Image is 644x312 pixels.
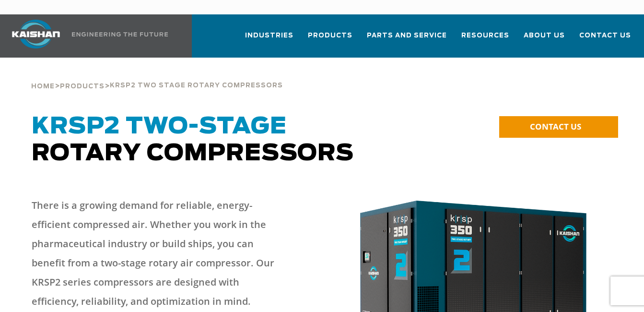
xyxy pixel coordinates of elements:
a: Industries [245,23,293,56]
span: Parts and Service [367,30,447,41]
span: Rotary Compressors [32,115,354,165]
span: KRSP2 Two-Stage [32,115,287,138]
span: Resources [461,30,509,41]
div: > > [31,58,283,94]
span: About Us [524,30,565,41]
a: Resources [461,23,509,56]
img: Engineering the future [72,32,168,36]
span: Products [60,84,105,90]
a: CONTACT US [499,116,618,138]
a: Products [308,23,352,56]
span: Industries [245,30,293,41]
span: Products [308,30,352,41]
span: Home [31,84,55,90]
a: Home [31,82,55,90]
a: Parts and Service [367,23,447,56]
a: About Us [524,23,565,56]
a: Contact Us [579,23,631,56]
span: krsp2 two stage rotary compressors [110,83,283,89]
p: There is a growing demand for reliable, energy-efficient compressed air. Whether you work in the ... [32,196,284,311]
span: CONTACT US [530,121,581,132]
span: Contact Us [579,30,631,41]
a: Products [60,82,105,90]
